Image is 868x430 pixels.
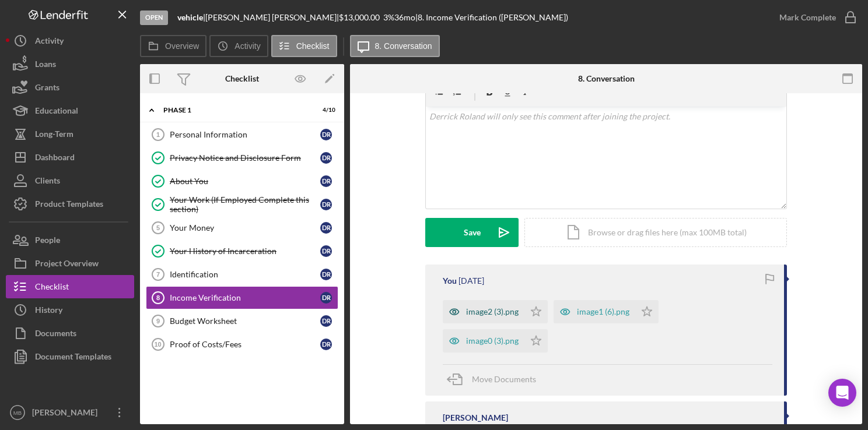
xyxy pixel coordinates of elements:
[146,170,338,193] a: About YouDR
[146,193,338,216] a: Your Work (If Employed Complete this section)DR
[464,218,481,247] div: Save
[209,35,268,57] button: Activity
[6,52,134,76] button: Loans
[154,341,161,348] tspan: 10
[320,199,332,210] div: D R
[6,76,134,99] button: Grants
[235,41,260,51] label: Activity
[779,6,836,29] div: Mark Complete
[140,10,168,25] div: Open
[443,329,548,353] button: image0 (3).png
[35,275,69,301] div: Checklist
[156,131,160,138] tspan: 1
[163,107,306,114] div: Phase 1
[443,300,548,323] button: image2 (3).png
[177,12,203,22] b: vehicle
[146,146,338,170] a: Privacy Notice and Disclosure FormDR
[35,169,60,195] div: Clients
[35,322,76,348] div: Documents
[170,316,320,326] div: Budget Worksheet
[6,169,134,192] button: Clients
[170,246,320,256] div: Your History of Incarceration
[466,307,519,316] div: image2 (3).png
[443,413,508,422] div: [PERSON_NAME]
[768,6,862,29] button: Mark Complete
[320,339,332,350] div: D R
[6,99,134,122] button: Educational
[6,345,134,368] button: Document Templates
[320,152,332,164] div: D R
[314,107,335,114] div: 4 / 10
[6,146,134,169] button: Dashboard
[6,192,134,216] button: Product Templates
[375,41,432,51] label: 8. Conversation
[165,41,199,51] label: Overview
[170,270,320,279] div: Identification
[156,271,160,278] tspan: 7
[6,252,134,275] button: Project Overview
[320,222,332,234] div: D R
[146,333,338,356] a: 10Proof of Costs/FeesDR
[146,239,338,263] a: Your History of IncarcerationDR
[35,29,64,55] div: Activity
[170,195,320,214] div: Your Work (If Employed Complete this section)
[320,175,332,187] div: D R
[6,228,134,252] button: People
[394,13,415,22] div: 36 mo
[339,13,383,22] div: $13,000.00
[35,298,62,325] div: History
[320,245,332,257] div: D R
[170,177,320,186] div: About You
[320,292,332,304] div: D R
[6,122,134,146] button: Long-Term
[35,52,56,79] div: Loans
[296,41,330,51] label: Checklist
[320,269,332,280] div: D R
[205,13,339,22] div: [PERSON_NAME] [PERSON_NAME] |
[6,29,134,52] button: Activity
[35,146,75,172] div: Dashboard
[35,76,60,102] div: Grants
[554,300,659,323] button: image1 (6).png
[415,13,568,22] div: | 8. Income Verification ([PERSON_NAME])
[459,276,484,286] time: 2025-07-23 18:31
[140,35,206,57] button: Overview
[146,309,338,333] a: 9Budget WorksheetDR
[146,286,338,309] a: 8Income VerificationDR
[828,379,856,407] div: Open Intercom Messenger
[225,74,259,83] div: Checklist
[6,275,134,298] a: Checklist
[35,122,73,149] div: Long-Term
[146,123,338,146] a: 1Personal InformationDR
[443,365,548,394] button: Move Documents
[29,401,105,427] div: [PERSON_NAME]
[35,192,103,218] div: Product Templates
[170,130,320,139] div: Personal Information
[35,228,60,255] div: People
[170,340,320,349] div: Proof of Costs/Fees
[425,218,519,247] button: Save
[578,74,635,83] div: 8. Conversation
[271,35,337,57] button: Checklist
[350,35,440,57] button: 8. Conversation
[383,13,394,22] div: 3 %
[6,322,134,345] button: Documents
[472,374,536,384] span: Move Documents
[13,410,22,416] text: MB
[320,129,332,140] div: D R
[35,99,78,125] div: Educational
[320,315,332,327] div: D R
[146,263,338,286] a: 7IdentificationDR
[6,298,134,322] a: History
[170,153,320,163] div: Privacy Notice and Disclosure Form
